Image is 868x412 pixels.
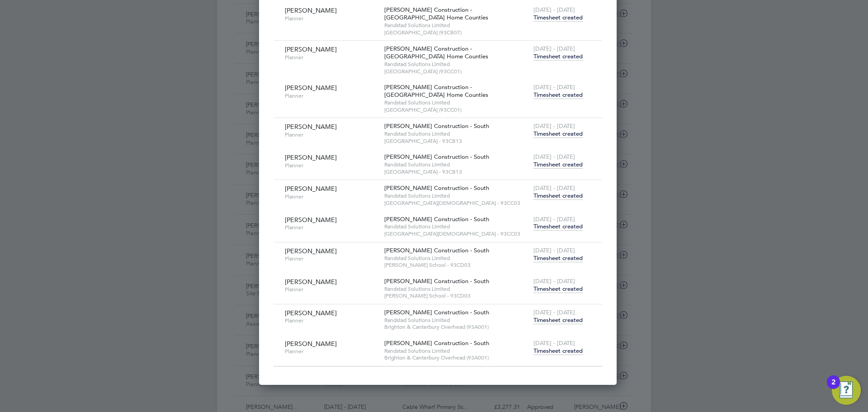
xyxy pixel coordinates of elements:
[285,309,337,317] span: [PERSON_NAME]
[533,153,575,161] span: [DATE] - [DATE]
[285,193,377,200] span: Planner
[384,223,529,230] span: Randstad Solutions Limited
[384,130,529,137] span: Randstad Solutions Limited
[384,6,488,21] span: [PERSON_NAME] Construction - [GEOGRAPHIC_DATA] Home Counties
[384,317,529,324] span: Randstad Solutions Limited
[384,68,529,75] span: [GEOGRAPHIC_DATA] (93CC01)
[533,339,575,347] span: [DATE] - [DATE]
[533,161,583,169] span: Timesheet created
[384,308,489,316] span: [PERSON_NAME] Construction - South
[533,285,583,293] span: Timesheet created
[384,83,488,99] span: [PERSON_NAME] Construction - [GEOGRAPHIC_DATA] Home Counties
[533,6,575,14] span: [DATE] - [DATE]
[533,254,583,262] span: Timesheet created
[285,123,337,131] span: [PERSON_NAME]
[533,347,583,355] span: Timesheet created
[384,99,529,106] span: Randstad Solutions Limited
[384,323,529,331] span: Brighton & Canterbury Overhead (93A001)
[384,354,529,361] span: Brighton & Canterbury Overhead (93A001)
[384,261,529,269] span: [PERSON_NAME] School - 93CD03
[384,255,529,262] span: Randstad Solutions Limited
[384,277,489,285] span: [PERSON_NAME] Construction - South
[285,278,337,286] span: [PERSON_NAME]
[285,224,377,231] span: Planner
[384,215,489,223] span: [PERSON_NAME] Construction - South
[285,54,377,61] span: Planner
[384,106,529,114] span: [GEOGRAPHIC_DATA] (93CC01)
[533,184,575,192] span: [DATE] - [DATE]
[384,339,489,347] span: [PERSON_NAME] Construction - South
[384,29,529,36] span: [GEOGRAPHIC_DATA] (93CB07)
[384,347,529,355] span: Randstad Solutions Limited
[285,317,377,324] span: Planner
[533,83,575,91] span: [DATE] - [DATE]
[285,255,377,262] span: Planner
[285,92,377,99] span: Planner
[533,130,583,138] span: Timesheet created
[384,122,489,130] span: [PERSON_NAME] Construction - South
[384,199,529,207] span: [GEOGRAPHIC_DATA][DEMOGRAPHIC_DATA] - 93CC03
[384,22,529,29] span: Randstad Solutions Limited
[285,84,337,92] span: [PERSON_NAME]
[285,286,377,293] span: Planner
[831,382,835,394] div: 2
[285,340,337,348] span: [PERSON_NAME]
[533,277,575,285] span: [DATE] - [DATE]
[384,137,529,145] span: [GEOGRAPHIC_DATA] - 93CB13
[384,161,529,168] span: Randstad Solutions Limited
[533,223,583,231] span: Timesheet created
[285,216,337,224] span: [PERSON_NAME]
[384,184,489,192] span: [PERSON_NAME] Construction - South
[533,308,575,316] span: [DATE] - [DATE]
[285,6,337,14] span: [PERSON_NAME]
[285,348,377,355] span: Planner
[384,246,489,254] span: [PERSON_NAME] Construction - South
[384,285,529,293] span: Randstad Solutions Limited
[384,230,529,237] span: [GEOGRAPHIC_DATA][DEMOGRAPHIC_DATA] - 93CC03
[285,185,337,193] span: [PERSON_NAME]
[533,122,575,130] span: [DATE] - [DATE]
[533,192,583,200] span: Timesheet created
[285,15,377,22] span: Planner
[533,91,583,99] span: Timesheet created
[533,52,583,61] span: Timesheet created
[285,153,337,161] span: [PERSON_NAME]
[533,215,575,223] span: [DATE] - [DATE]
[285,247,337,255] span: [PERSON_NAME]
[533,246,575,254] span: [DATE] - [DATE]
[533,14,583,22] span: Timesheet created
[384,192,529,199] span: Randstad Solutions Limited
[384,168,529,175] span: [GEOGRAPHIC_DATA] - 93CB13
[384,45,488,60] span: [PERSON_NAME] Construction - [GEOGRAPHIC_DATA] Home Counties
[384,61,529,68] span: Randstad Solutions Limited
[384,153,489,161] span: [PERSON_NAME] Construction - South
[285,45,337,53] span: [PERSON_NAME]
[384,292,529,299] span: [PERSON_NAME] School - 93CD03
[285,131,377,138] span: Planner
[832,376,861,405] button: Open Resource Center, 2 new notifications
[285,162,377,169] span: Planner
[533,316,583,324] span: Timesheet created
[533,45,575,52] span: [DATE] - [DATE]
